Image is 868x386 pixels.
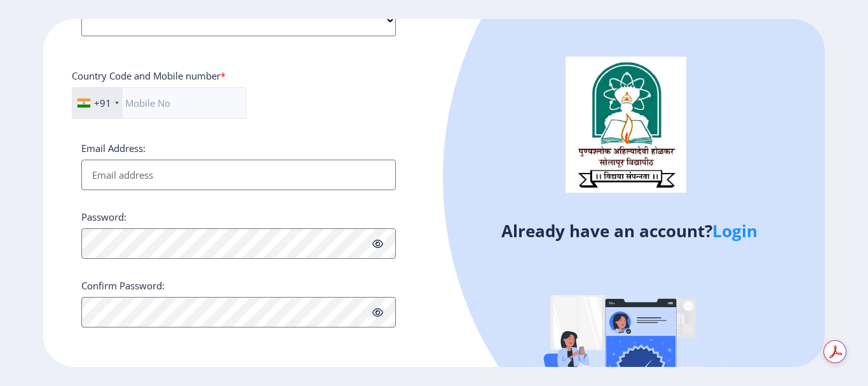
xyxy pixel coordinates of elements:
[81,160,396,190] input: Email address
[712,219,757,242] a: Login
[81,210,126,223] label: Password:
[566,57,686,193] img: logo
[444,221,815,241] h4: Already have an account?
[72,69,226,82] label: Country Code and Mobile number
[72,87,247,119] input: Mobile No
[72,88,123,118] div: India (भारत): +91
[81,142,146,155] label: Email Address:
[94,97,111,109] div: +91
[81,279,165,292] label: Confirm Password:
